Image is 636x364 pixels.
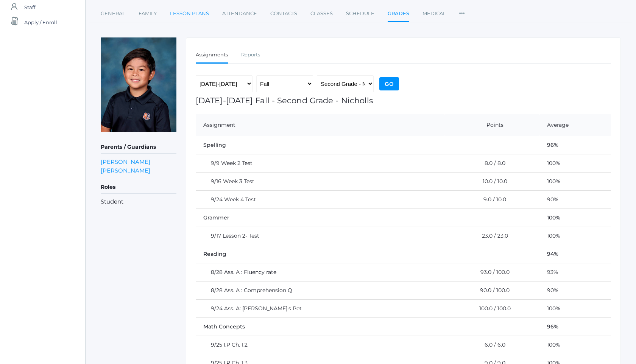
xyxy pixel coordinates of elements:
[270,6,297,21] a: Contacts
[101,198,176,206] li: Student
[445,154,539,172] td: 8.0 / 8.0
[422,6,446,21] a: Medical
[101,181,176,194] h5: Roles
[101,157,150,166] a: [PERSON_NAME]
[101,6,125,21] a: General
[24,15,57,30] span: Apply / Enroll
[539,172,611,190] td: 100%
[101,141,176,154] h5: Parents / Guardians
[196,336,445,354] td: 9/25 I.P Ch. 1.2
[203,323,245,330] span: Math Concepts
[241,47,260,62] a: Reports
[310,6,333,21] a: Classes
[196,190,445,208] td: 9/24 Week 4 Test
[196,263,445,281] td: 8/28 Ass. A : Fluency rate
[196,154,445,172] td: 9/9 Week 2 Test
[203,142,226,148] span: Spelling
[222,6,257,21] a: Attendance
[101,37,176,132] img: Nico Soratorio
[445,263,539,281] td: 93.0 / 100.0
[539,136,611,154] td: 96%
[539,299,611,317] td: 100%
[539,245,611,263] td: 94%
[196,299,445,317] td: 9/24 Ass. A: [PERSON_NAME]'s Pet
[539,227,611,245] td: 100%
[379,77,399,90] input: Go
[203,250,226,257] span: Reading
[196,281,445,299] td: 8/28 Ass. A : Comprehension Q
[196,227,445,245] td: 9/17 Lesson 2- Test
[445,190,539,208] td: 9.0 / 10.0
[101,166,150,175] a: [PERSON_NAME]
[445,114,539,136] th: Points
[445,299,539,317] td: 100.0 / 100.0
[196,172,445,190] td: 9/16 Week 3 Test
[196,114,445,136] th: Assignment
[388,6,409,22] a: Grades
[196,47,228,64] a: Assignments
[539,154,611,172] td: 100%
[445,172,539,190] td: 10.0 / 10.0
[539,317,611,336] td: 96%
[445,336,539,354] td: 6.0 / 6.0
[170,6,209,21] a: Lesson Plans
[445,281,539,299] td: 90.0 / 100.0
[539,336,611,354] td: 100%
[539,190,611,208] td: 90%
[196,96,611,105] h1: [DATE]-[DATE] Fall - Second Grade - Nicholls
[539,263,611,281] td: 93%
[203,214,229,221] span: Grammer
[539,114,611,136] th: Average
[139,6,157,21] a: Family
[346,6,374,21] a: Schedule
[445,227,539,245] td: 23.0 / 23.0
[539,281,611,299] td: 90%
[539,208,611,227] td: 100%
